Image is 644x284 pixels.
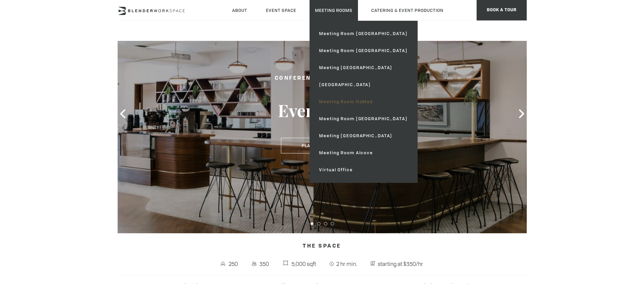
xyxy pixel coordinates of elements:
a: Meeting Room [GEOGRAPHIC_DATA] [314,42,413,59]
h2: Conference Event Space [244,74,401,83]
h4: The Space [118,240,527,253]
a: Meeting [GEOGRAPHIC_DATA] [314,127,413,144]
a: Virtual Office [314,161,413,178]
span: 2 hr min. [335,258,359,269]
a: [GEOGRAPHIC_DATA] [314,76,413,93]
span: 350 [258,258,271,269]
a: Meeting Room Alcove [314,144,413,161]
a: Meeting [GEOGRAPHIC_DATA] [314,59,413,76]
a: Meeting Room [GEOGRAPHIC_DATA] [314,110,413,127]
span: 250 [227,258,240,269]
h3: Event Suite [244,100,401,121]
button: Plan Your Event [281,138,363,154]
a: Meeting Room [GEOGRAPHIC_DATA] [314,25,413,42]
span: 5,000 sqft [290,258,318,269]
span: starting at $350/hr [376,258,425,269]
a: Meeting Room NoMad [314,93,413,110]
